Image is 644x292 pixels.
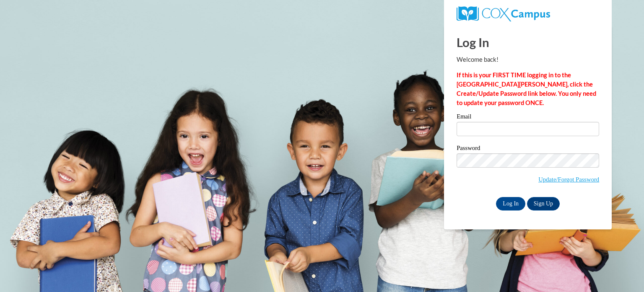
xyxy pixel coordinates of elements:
[457,6,550,21] img: COX Campus
[457,113,599,122] label: Email
[538,176,599,183] a: Update/Forgot Password
[457,55,599,64] p: Welcome back!
[457,71,596,106] strong: If this is your FIRST TIME logging in to the [GEOGRAPHIC_DATA][PERSON_NAME], click the Create/Upd...
[457,34,599,51] h1: Log In
[527,197,560,210] a: Sign Up
[457,10,550,17] a: COX Campus
[457,145,599,153] label: Password
[496,197,525,210] input: Log In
